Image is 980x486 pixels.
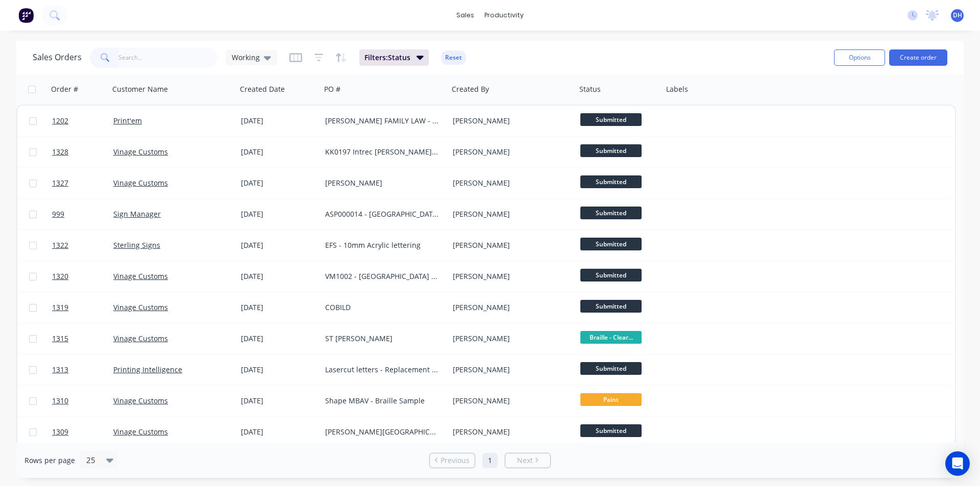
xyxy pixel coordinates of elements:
[889,49,947,66] button: Create order
[580,269,642,282] span: Submitted
[453,178,566,188] div: [PERSON_NAME]
[118,47,218,68] input: Search...
[241,240,317,250] div: [DATE]
[52,230,113,261] a: 1322
[113,302,168,312] a: Vinage Customs
[425,453,555,468] ul: Pagination
[580,238,642,250] span: Submitted
[52,386,113,416] a: 1310
[325,427,438,437] div: [PERSON_NAME][GEOGRAPHIC_DATA]
[113,209,161,219] a: Sign Manager
[52,292,113,323] a: 1319
[52,417,113,447] a: 1309
[112,84,168,94] div: Customer Name
[113,365,182,374] a: Printing Intelligence
[52,137,113,167] a: 1328
[953,11,962,20] span: DH
[52,199,113,229] a: 999
[324,84,340,94] div: PO #
[52,209,64,219] span: 999
[113,116,142,125] a: Print'em
[453,396,566,406] div: [PERSON_NAME]
[325,334,438,344] div: ST [PERSON_NAME]
[505,455,550,466] a: Next page
[241,271,317,282] div: [DATE]
[52,147,68,157] span: 1328
[580,362,642,375] span: Submitted
[51,84,78,94] div: Order #
[325,147,438,157] div: KK0197 Intrec [PERSON_NAME] - Timber Disc
[52,323,113,354] a: 1315
[24,455,75,466] span: Rows per page
[453,334,566,344] div: [PERSON_NAME]
[241,427,317,437] div: [DATE]
[453,147,566,157] div: [PERSON_NAME]
[580,207,642,219] span: Submitted
[52,168,113,198] a: 1327
[453,271,566,282] div: [PERSON_NAME]
[113,147,168,157] a: Vinage Customs
[580,424,642,437] span: Submitted
[52,334,68,344] span: 1315
[241,178,317,188] div: [DATE]
[241,302,317,313] div: [DATE]
[666,84,688,94] div: Labels
[33,53,82,62] h1: Sales Orders
[113,427,168,437] a: Vinage Customs
[113,334,168,343] a: Vinage Customs
[453,302,566,313] div: [PERSON_NAME]
[452,84,489,94] div: Created By
[52,106,113,136] a: 1202
[482,453,498,468] a: Page 1 is your current page
[241,147,317,157] div: [DATE]
[945,451,970,476] div: Open Intercom Messenger
[440,455,470,466] span: Previous
[52,178,68,188] span: 1327
[52,116,68,126] span: 1202
[580,300,642,313] span: Submitted
[52,240,68,250] span: 1322
[453,116,566,126] div: [PERSON_NAME]
[52,354,113,385] a: 1313
[241,209,317,219] div: [DATE]
[241,365,317,375] div: [DATE]
[52,365,68,375] span: 1313
[240,84,285,94] div: Created Date
[325,209,438,219] div: ASP000014 - [GEOGRAPHIC_DATA] - [GEOGRAPHIC_DATA]
[241,334,317,344] div: [DATE]
[232,52,260,63] span: Working
[325,365,438,375] div: Lasercut letters - Replacement T, l and s
[453,240,566,250] div: [PERSON_NAME]
[113,178,168,188] a: Vinage Customs
[52,302,68,313] span: 1319
[451,8,479,23] div: sales
[580,113,642,126] span: Submitted
[580,175,642,188] span: Submitted
[18,8,34,23] img: Factory
[325,271,438,282] div: VM1002 - [GEOGRAPHIC_DATA] Co Brailles
[52,261,113,292] a: 1320
[453,427,566,437] div: [PERSON_NAME]
[364,53,410,63] span: Filters: Status
[479,8,529,23] div: productivity
[580,331,642,344] span: Braille - Clear...
[453,209,566,219] div: [PERSON_NAME]
[325,240,438,250] div: EFS - 10mm Acrylic lettering
[580,144,642,157] span: Submitted
[834,49,885,66] button: Options
[325,178,438,188] div: [PERSON_NAME]
[579,84,601,94] div: Status
[52,271,68,282] span: 1320
[52,396,68,406] span: 1310
[113,396,168,405] a: Vinage Customs
[52,427,68,437] span: 1309
[359,49,429,66] button: Filters:Status
[241,396,317,406] div: [DATE]
[113,240,160,250] a: Sterling Signs
[325,396,438,406] div: Shape MBAV - Braille Sample
[441,50,466,65] button: Reset
[430,455,475,466] a: Previous page
[241,116,317,126] div: [DATE]
[517,455,533,466] span: Next
[325,302,438,313] div: COBILD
